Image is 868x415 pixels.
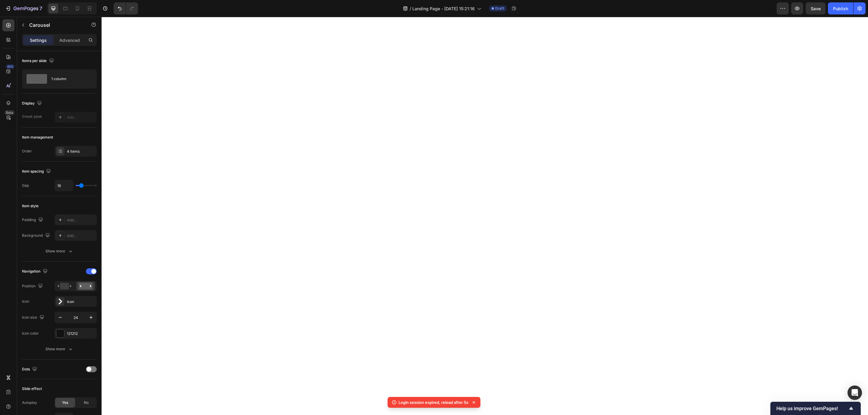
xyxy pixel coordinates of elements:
[22,114,42,119] div: Sneak peek
[22,344,97,354] button: Show more
[811,6,821,11] span: Save
[22,400,37,405] div: Autoplay
[22,232,51,240] div: Background
[828,2,853,14] button: Publish
[833,5,848,12] div: Publish
[848,385,862,400] div: Open Intercom Messenger
[59,37,80,43] p: Advanced
[22,282,44,290] div: Position
[2,2,45,14] button: 7
[6,64,14,69] div: 450
[22,183,29,188] div: Gap
[22,331,39,336] div: Icon color
[22,135,53,140] div: Item management
[22,216,44,224] div: Padding
[29,21,80,29] p: Carousel
[22,314,46,322] div: Icon size
[67,331,95,336] div: 121212
[67,233,95,239] div: Add...
[114,2,138,14] div: Undo/Redo
[776,406,848,411] span: Help us improve GemPages!
[776,405,855,412] button: Show survey - Help us improve GemPages!
[22,246,97,257] button: Show more
[39,5,42,12] p: 7
[22,57,55,65] div: Items per slide
[22,99,43,108] div: Display
[67,299,95,304] div: Icon
[412,5,475,12] span: Landing Page - [DATE] 15:21:16
[30,37,47,43] p: Settings
[5,110,14,115] div: Beta
[22,167,52,176] div: Item spacing
[22,267,49,276] div: Navigation
[398,399,468,405] p: Login session expired, reload after 5s
[51,72,88,86] div: 1 column
[84,400,89,405] span: No
[62,400,68,405] span: Yes
[410,5,411,12] span: /
[22,365,38,373] div: Dots
[55,180,73,191] input: Auto
[46,248,74,254] div: Show more
[102,17,868,415] iframe: Design area
[67,217,95,223] div: Add...
[46,346,74,352] div: Show more
[806,2,826,14] button: Save
[22,299,29,304] div: Icon
[22,203,39,209] div: Item style
[22,148,32,154] div: Order
[22,386,42,392] div: Slide effect
[67,149,95,154] div: 4 items
[495,6,504,11] span: Draft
